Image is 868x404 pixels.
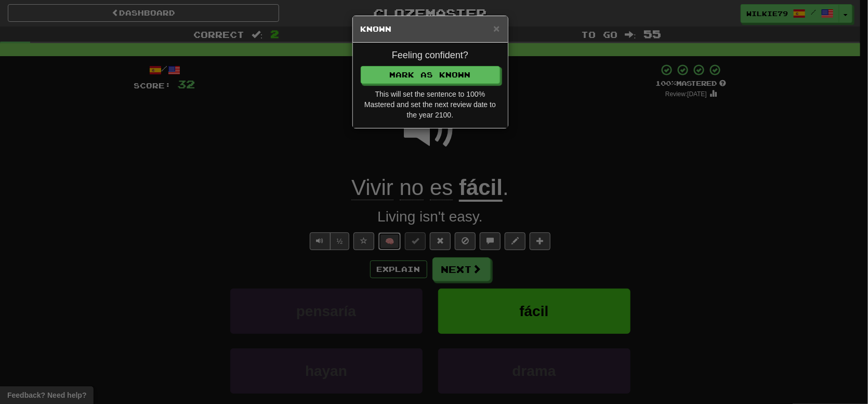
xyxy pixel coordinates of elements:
[493,23,499,34] button: Close
[361,50,500,61] h4: Feeling confident?
[493,22,499,34] span: ×
[361,89,500,120] div: This will set the sentence to 100% Mastered and set the next review date to the year 2100.
[361,24,500,34] h5: Known
[361,66,500,84] button: Mark as Known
